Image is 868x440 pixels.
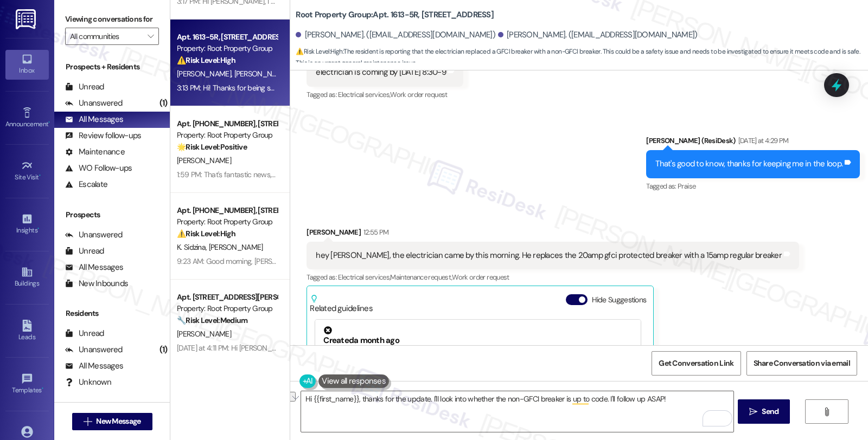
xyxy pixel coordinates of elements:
div: Prospects [54,209,170,221]
span: Work order request [452,273,509,282]
strong: 🌟 Risk Level: Positive [177,142,247,152]
div: That's good to know, thanks for keeping me in the loop. [655,158,843,170]
textarea: To enrich screen reader interactions, please activate Accessibility in Grammarly extension settings [301,391,733,432]
span: Work order request [390,90,447,99]
div: Apt. [PHONE_NUMBER], [STREET_ADDRESS] [177,118,277,130]
span: Share Conversation via email [754,358,850,369]
a: Leads [5,316,49,346]
a: Buildings [5,263,49,292]
div: (1) [157,341,170,358]
a: Templates • [5,370,49,399]
span: K. Sidzina [177,242,209,252]
div: Tagged as: [307,269,799,285]
span: • [42,385,43,392]
div: [DATE] at 4:29 PM [736,135,789,146]
span: Praise [678,182,695,191]
span: • [37,225,39,232]
span: Maintenance request , [390,273,452,282]
div: Review follow-ups [65,130,141,141]
div: [PERSON_NAME]. ([EMAIL_ADDRESS][DOMAIN_NAME]) [498,29,698,41]
div: [DATE] at 4:11 PM: Hi [PERSON_NAME]! I'll check on that for you. I'll follow up to confirm whethe... [177,343,710,353]
div: Prospects + Residents [54,61,170,73]
div: [PERSON_NAME] [307,227,799,242]
div: Residents [54,308,170,319]
div: Unanswered [65,229,123,241]
b: Root Property Group: Apt. 1613-5R, [STREET_ADDRESS] [296,9,494,21]
a: Site Visit • [5,157,49,186]
span: Electrical services , [338,273,390,282]
div: hey [PERSON_NAME], the electrician came by this morning. He replaces the 20amp gfci protected bre... [316,250,782,261]
span: • [48,119,50,126]
strong: ⚠️ Risk Level: High [296,47,342,56]
div: Tagged as: [307,87,463,102]
div: Property: Root Property Group [177,130,277,141]
div: Related guidelines [310,294,373,314]
a: Inbox [5,50,49,79]
button: Get Conversation Link [652,351,741,376]
span: [PERSON_NAME] [209,242,263,252]
div: Created a month ago [323,335,633,346]
button: New Message [72,413,152,430]
button: Send [738,399,790,424]
button: Share Conversation via email [746,351,857,376]
div: Apt. 1613-5R, [STREET_ADDRESS] [177,31,277,43]
strong: 🔧 Risk Level: Medium [177,315,247,325]
i:  [84,417,92,426]
div: Unanswered [65,98,123,109]
div: Unknown [65,377,111,388]
div: Property: Root Property Group [177,43,277,54]
i:  [148,32,154,41]
div: [PERSON_NAME] (ResiDesk) [646,135,860,150]
div: New Inbounds [65,278,128,289]
label: Viewing conversations for [65,11,159,28]
span: [PERSON_NAME] [234,69,289,79]
div: (1) [157,95,170,112]
span: Electrical services , [338,90,390,99]
div: Maintenance [65,146,125,158]
div: All Messages [65,262,123,273]
i:  [749,407,757,416]
div: Apt. [PHONE_NUMBER], [STREET_ADDRESS] [177,205,277,216]
span: Get Conversation Link [659,358,733,369]
a: Insights • [5,210,49,239]
span: [PERSON_NAME] [177,329,231,339]
div: electrician is coming by [DATE] 8:30-9 [316,67,446,78]
img: ResiDesk Logo [16,9,38,29]
label: Hide Suggestions [592,294,647,306]
span: Send [762,406,778,417]
span: [PERSON_NAME] [177,156,231,165]
div: 1:59 PM: That's fantastic news, Oluwatobiloba! I'm so glad to hear your cooking gas is working ag... [177,170,625,179]
div: Escalate [65,179,107,190]
span: [PERSON_NAME] [177,69,234,79]
i:  [822,407,831,416]
div: [PERSON_NAME]. ([EMAIL_ADDRESS][DOMAIN_NAME]) [296,29,495,41]
span: New Message [96,416,141,427]
span: : The resident is reporting that the electrician replaced a GFCI breaker with a non-GFCI breaker.... [296,46,868,69]
strong: ⚠️ Risk Level: High [177,55,235,65]
input: All communities [70,28,142,45]
span: • [39,172,41,179]
div: WO Follow-ups [65,163,132,174]
div: Unanswered [65,344,123,355]
div: Unread [65,328,104,339]
div: All Messages [65,360,123,372]
div: Apt. [STREET_ADDRESS][PERSON_NAME] [177,292,277,303]
div: Property: Root Property Group [177,303,277,314]
div: 12:55 PM [361,227,389,238]
div: Unread [65,81,104,93]
div: 9:23 AM: Good morning, [PERSON_NAME], I hope you're day is going well. Your Wifi password is [PHO... [177,256,838,266]
div: Tagged as: [646,178,860,194]
div: Unread [65,245,104,257]
strong: ⚠️ Risk Level: High [177,229,235,238]
div: All Messages [65,114,123,125]
div: Property: Root Property Group [177,216,277,228]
